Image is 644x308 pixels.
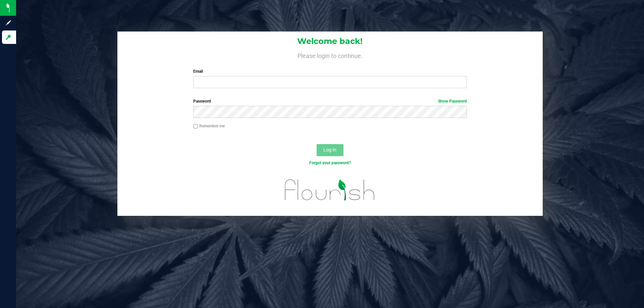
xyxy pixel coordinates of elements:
[193,99,211,104] span: Password
[5,34,12,41] inline-svg: Log in
[117,37,543,46] h1: Welcome back!
[323,147,336,152] span: Log In
[193,123,225,129] label: Remember me
[309,161,351,165] a: Forgot your password?
[438,99,467,104] a: Show Password
[193,68,467,74] label: Email
[117,51,543,59] h4: Please login to continue.
[317,144,343,156] button: Log In
[5,19,12,26] inline-svg: Sign up
[193,124,198,129] input: Remember me
[277,173,383,207] img: flourish_logo.svg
